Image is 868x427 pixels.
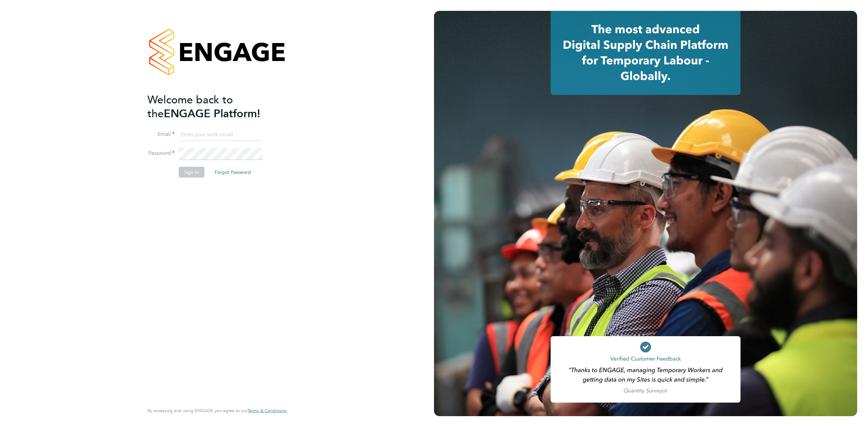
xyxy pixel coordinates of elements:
[147,93,233,120] span: Welcome back to the
[147,150,175,157] label: Password
[179,167,204,178] button: Sign In
[147,131,175,138] label: Email
[147,93,280,121] h2: ENGAGE Platform!
[209,167,256,178] button: Forgot Password
[248,408,287,413] a: Terms & Conditions
[179,129,262,141] input: Enter your work email...
[147,408,287,413] span: By accessing and using ENGAGE you agree to our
